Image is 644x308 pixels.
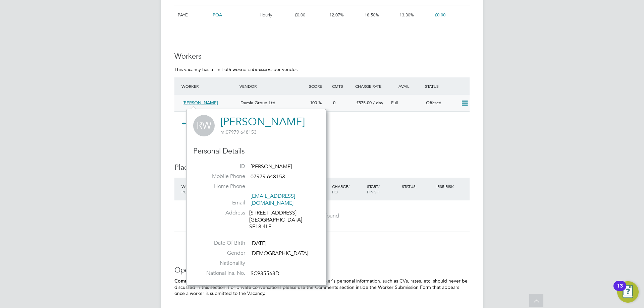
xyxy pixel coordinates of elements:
[180,80,238,92] div: Worker
[213,12,222,18] span: POA
[174,52,470,61] h3: Workers
[193,146,319,156] h3: Personal Details
[367,184,380,194] span: / Finish
[198,199,245,206] label: Email
[354,80,388,92] div: Charge Rate
[181,212,463,220] div: No data found
[435,180,458,192] div: IR35 Risk
[198,240,245,247] label: Date Of Birth
[174,278,470,297] p: Worker's personal information, such as CVs, rates, etc, should never be discussed in this section...
[365,12,379,18] span: 18.50%
[193,115,215,136] span: RW
[373,100,383,106] span: / day
[198,270,245,277] label: National Ins. No.
[251,250,308,257] span: [DEMOGRAPHIC_DATA]
[220,129,257,135] span: 07979 648153
[198,163,245,170] label: ID
[330,180,365,198] div: Charge
[174,66,470,72] p: This vacancy has a limit of per vendor.
[400,180,435,192] div: Status
[356,100,372,106] span: £575.00
[617,281,639,303] button: Open Resource Center, 13 new notifications
[391,100,398,106] span: Full
[251,193,295,206] a: [EMAIL_ADDRESS][DOMAIN_NAME]
[198,183,245,190] label: Home Phone
[423,80,470,92] div: Status
[228,66,273,72] em: 6 worker submissions
[220,115,305,128] a: [PERSON_NAME]
[198,250,245,257] label: Gender
[176,5,211,25] div: PAYE
[198,209,245,217] label: Address
[198,173,245,180] label: Mobile Phone
[174,278,317,284] b: Comments on this page are visible to all Vendors in the Vacancy.
[333,100,335,106] span: 0
[329,12,344,18] span: 12.07%
[180,180,226,198] div: Worker
[399,12,414,18] span: 13.30%
[251,173,285,180] span: 07979 648153
[423,98,458,109] div: Offered
[238,80,307,92] div: Vendor
[365,180,400,198] div: Start
[181,184,200,194] span: / Position
[249,209,313,230] div: [STREET_ADDRESS] [GEOGRAPHIC_DATA] SE18 4LE
[617,286,623,295] div: 13
[182,100,218,106] span: [PERSON_NAME]
[177,118,227,129] button: Submit Worker
[251,270,279,277] span: SC935563D
[388,80,423,92] div: Avail
[258,5,293,25] div: Hourly
[174,163,470,173] h3: Placements
[330,80,354,92] div: Cmts
[251,240,266,247] span: [DATE]
[435,12,445,18] span: £0.00
[251,163,292,170] span: [PERSON_NAME]
[174,265,470,275] h3: Operational Instructions & Comments
[310,100,317,106] span: 100
[220,129,226,135] span: m:
[240,100,275,106] span: Damia Group Ltd
[198,260,245,267] label: Nationality
[293,5,328,25] div: £0.00
[332,184,350,194] span: / PO
[307,80,330,92] div: Score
